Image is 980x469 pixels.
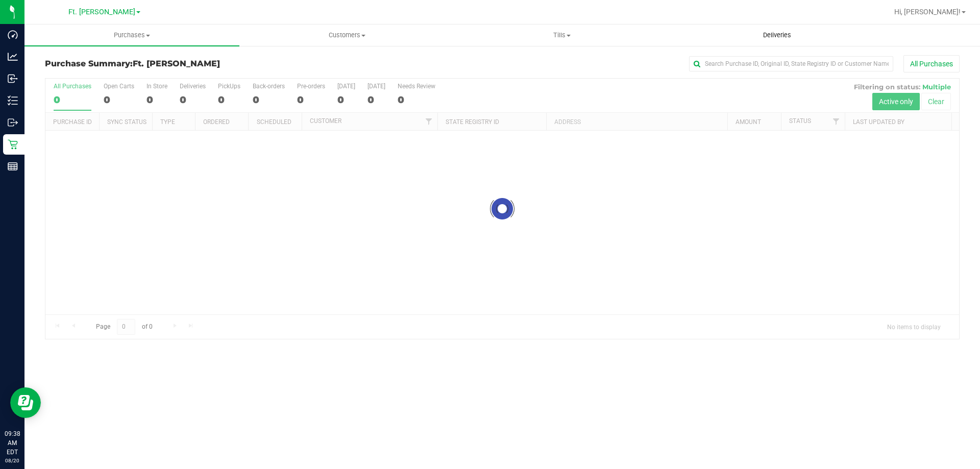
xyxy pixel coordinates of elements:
inline-svg: Dashboard [8,30,18,40]
span: Customers [240,31,454,40]
inline-svg: Retail [8,139,18,150]
iframe: Resource center [10,387,41,418]
a: Purchases [24,24,239,46]
a: Tills [454,24,669,46]
h3: Purchase Summary: [45,59,350,68]
inline-svg: Inbound [8,73,18,84]
p: 08/20 [5,457,20,464]
span: Tills [455,31,669,40]
span: Ft. [PERSON_NAME] [133,59,220,68]
inline-svg: Analytics [8,52,18,62]
span: Ft. [PERSON_NAME] [68,8,135,16]
input: Search Purchase ID, Original ID, State Registry ID or Customer Name... [689,56,893,71]
a: Customers [239,24,454,46]
p: 09:38 AM EDT [5,429,20,457]
a: Deliveries [670,24,885,46]
button: All Purchases [903,55,960,72]
span: Deliveries [749,31,805,40]
span: Purchases [24,31,239,40]
inline-svg: Outbound [8,117,18,128]
inline-svg: Inventory [8,95,18,106]
inline-svg: Reports [8,161,18,171]
span: Hi, [PERSON_NAME]! [894,8,961,16]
